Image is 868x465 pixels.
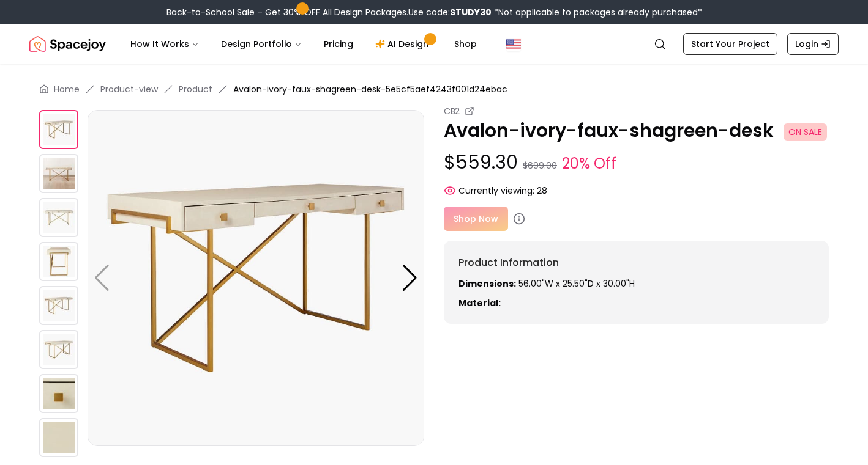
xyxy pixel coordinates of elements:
[444,120,829,142] p: Avalon-ivory-faux-shagreen-desk
[562,153,616,175] small: 20% Off
[39,198,78,237] img: https://storage.googleapis.com/spacejoy-main/assets/5e5cf5aef4243f001d24ebac/product_2_26i9abjnbhk7
[29,24,839,64] nav: Global
[784,123,827,141] span: ON SALE
[444,32,487,56] a: Shop
[29,32,106,56] img: Spacejoy Logo
[444,152,829,175] p: $559.30
[39,286,78,325] img: https://storage.googleapis.com/spacejoy-main/assets/5e5cf5aef4243f001d24ebac/product_1_0hhpfg51c39gi
[179,83,212,95] a: Product
[88,110,424,446] img: https://storage.googleapis.com/spacejoy-main/assets/5e5cf5aef4243f001d24ebac/product_0_g7h0di4l30fg
[458,297,501,309] strong: Material:
[458,255,814,270] h6: Product Information
[39,374,78,413] img: https://storage.googleapis.com/spacejoy-main/assets/5e5cf5aef4243f001d24ebac/product_3_1mppl5b50e0b
[458,277,814,290] p: 56.00"W x 25.50"D x 30.00"H
[458,277,516,290] strong: Dimensions:
[506,37,521,51] img: United States
[424,110,761,446] img: https://storage.googleapis.com/spacejoy-main/assets/5e5cf5aef4243f001d24ebac/product_1_depb0h58lo5
[121,32,487,56] nav: Main
[39,83,829,95] nav: breadcrumb
[408,6,492,18] span: Use code:
[683,33,777,55] a: Start Your Project
[39,110,78,149] img: https://storage.googleapis.com/spacejoy-main/assets/5e5cf5aef4243f001d24ebac/product_0_g7h0di4l30fg
[233,83,507,95] span: Avalon-ivory-faux-shagreen-desk-5e5cf5aef4243f001d24ebac
[29,32,106,56] a: Spacejoy
[787,33,839,55] a: Login
[537,185,547,197] span: 28
[458,185,534,197] span: Currently viewing:
[100,83,158,95] a: Product-view
[39,154,78,193] img: https://storage.googleapis.com/spacejoy-main/assets/5e5cf5aef4243f001d24ebac/product_1_depb0h58lo5
[523,159,557,172] small: $699.00
[39,242,78,281] img: https://storage.googleapis.com/spacejoy-main/assets/5e5cf5aef4243f001d24ebac/product_0_53dg66nda356
[314,32,363,56] a: Pricing
[39,330,78,369] img: https://storage.googleapis.com/spacejoy-main/assets/5e5cf5aef4243f001d24ebac/product_2_ee6bnl281gj
[39,418,78,457] img: https://storage.googleapis.com/spacejoy-main/assets/5e5cf5aef4243f001d24ebac/product_4_88g0b0330dbj
[166,6,702,18] div: Back-to-School Sale – Get 30% OFF All Design Packages.
[211,32,312,56] button: Design Portfolio
[450,6,492,18] b: STUDY30
[365,32,442,56] a: AI Design
[492,6,702,18] span: *Not applicable to packages already purchased*
[121,32,209,56] button: How It Works
[444,105,460,117] small: CB2
[54,83,80,95] a: Home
